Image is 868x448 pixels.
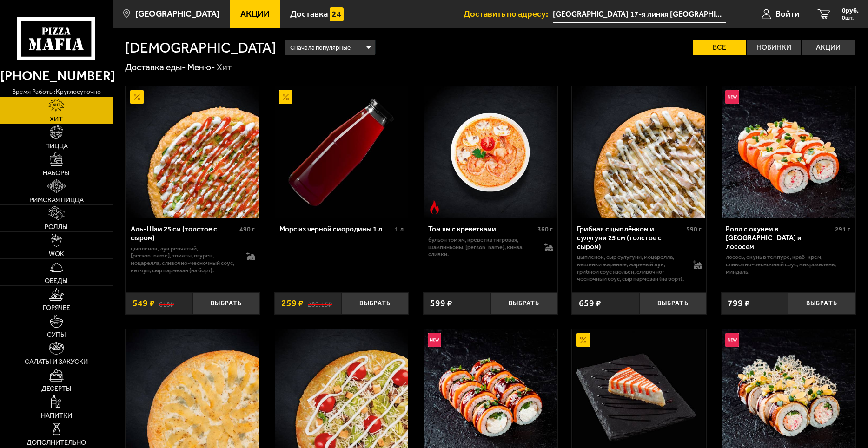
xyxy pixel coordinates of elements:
[43,170,70,176] span: Наборы
[572,86,706,218] a: Грибная с цыплёнком и сулугуни 25 см (толстое с сыром)
[279,90,292,104] img: Акционный
[41,385,72,392] span: Десерты
[725,333,739,347] img: Новинка
[330,7,343,21] img: 15daf4d41897b9f0e9f617042186c801.svg
[126,86,259,218] img: Аль-Шам 25 см (толстое с сыром)
[576,333,590,347] img: Акционный
[577,253,684,282] p: цыпленок, сыр сулугуни, моцарелла, вешенки жареные, жареный лук, грибной соус Жюльен, сливочно-че...
[693,40,747,55] label: Все
[275,86,408,218] img: Морс из черной смородины 1 л
[50,116,63,122] span: Хит
[726,225,833,251] div: Ролл с окунем в [GEOGRAPHIC_DATA] и лососем
[537,225,553,233] span: 360 г
[342,292,409,315] button: Выбрать
[125,40,276,55] h1: [DEMOGRAPHIC_DATA]
[45,224,68,230] span: Роллы
[721,86,855,218] a: НовинкаРолл с окунем в темпуре и лососем
[47,331,66,338] span: Супы
[775,10,799,19] span: Войти
[290,39,351,56] span: Сначала популярные
[45,143,68,149] span: Пицца
[395,225,404,233] span: 1 л
[577,225,684,251] div: Грибная с цыплёнком и сулугуни 25 см (толстое с сыром)
[43,304,70,311] span: Горячее
[428,225,535,234] div: Том ям с креветками
[430,299,452,308] span: 599 ₽
[428,200,441,214] img: Острое блюдо
[290,10,328,19] span: Доставка
[133,299,155,308] span: 549 ₽
[428,333,441,347] img: Новинка
[835,225,850,233] span: 291 г
[423,86,557,218] a: Острое блюдоТом ям с креветками
[553,6,726,23] input: Ваш адрес доставки
[788,292,855,315] button: Выбрать
[424,86,557,218] img: Том ям с креветками
[131,225,238,242] div: Аль-Шам 25 см (толстое с сыром)
[130,90,144,104] img: Акционный
[728,299,750,308] span: 799 ₽
[464,10,553,19] span: Доставить по адресу:
[29,197,84,203] span: Римская пицца
[125,62,186,72] a: Доставка еды-
[27,439,86,446] span: Дополнительно
[579,299,601,308] span: 659 ₽
[45,277,68,284] span: Обеды
[49,250,64,257] span: WOK
[726,253,850,275] p: лосось, окунь в темпуре, краб-крем, сливочно-чесночный соус, микрозелень, миндаль.
[308,299,332,308] s: 289.15 ₽
[135,10,219,19] span: [GEOGRAPHIC_DATA]
[25,358,88,365] span: Салаты и закуски
[722,86,855,218] img: Ролл с окунем в темпуре и лососем
[747,40,801,55] label: Новинки
[192,292,260,315] button: Выбрать
[490,292,558,315] button: Выбрать
[239,225,255,233] span: 490 г
[428,236,535,258] p: бульон том ям, креветка тигровая, шампиньоны, [PERSON_NAME], кинза, сливки.
[842,7,859,14] span: 0 руб.
[274,86,409,218] a: АкционныйМорс из черной смородины 1 л
[725,90,739,104] img: Новинка
[159,299,174,308] s: 618 ₽
[240,10,270,19] span: Акции
[217,61,232,73] div: Хит
[279,225,393,234] div: Морс из черной смородины 1 л
[639,292,707,315] button: Выбрать
[686,225,702,233] span: 590 г
[126,86,260,218] a: АкционныйАль-Шам 25 см (толстое с сыром)
[131,245,238,274] p: цыпленок, лук репчатый, [PERSON_NAME], томаты, огурец, моцарелла, сливочно-чесночный соус, кетчуп...
[281,299,304,308] span: 259 ₽
[842,15,859,20] span: 0 шт.
[41,412,72,419] span: Напитки
[573,86,706,218] img: Грибная с цыплёнком и сулугуни 25 см (толстое с сыром)
[553,6,726,23] span: Санкт-Петербург 17-я линия Васильевского острова 54к8
[802,40,855,55] label: Акции
[187,62,215,72] a: Меню-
